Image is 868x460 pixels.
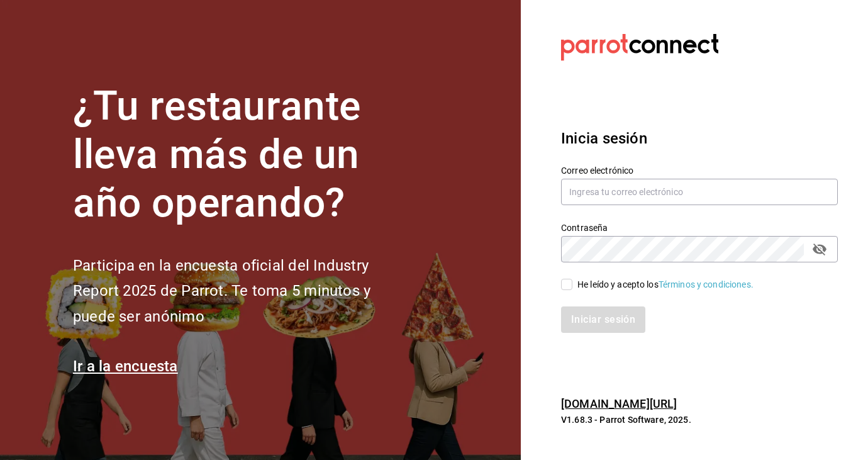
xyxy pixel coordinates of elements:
button: passwordField [809,238,830,260]
p: V1.68.3 - Parrot Software, 2025. [561,413,838,426]
h3: Inicia sesión [561,127,838,150]
label: Contraseña [561,223,838,232]
a: [DOMAIN_NAME][URL] [561,397,677,410]
input: Ingresa tu correo electrónico [561,179,838,205]
a: Ir a la encuesta [73,357,178,375]
div: He leído y acepto los [577,278,754,291]
a: Términos y condiciones. [659,279,754,289]
h1: ¿Tu restaurante lleva más de un año operando? [73,82,413,227]
label: Correo electrónico [561,166,838,175]
h2: Participa en la encuesta oficial del Industry Report 2025 de Parrot. Te toma 5 minutos y puede se... [73,253,413,330]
